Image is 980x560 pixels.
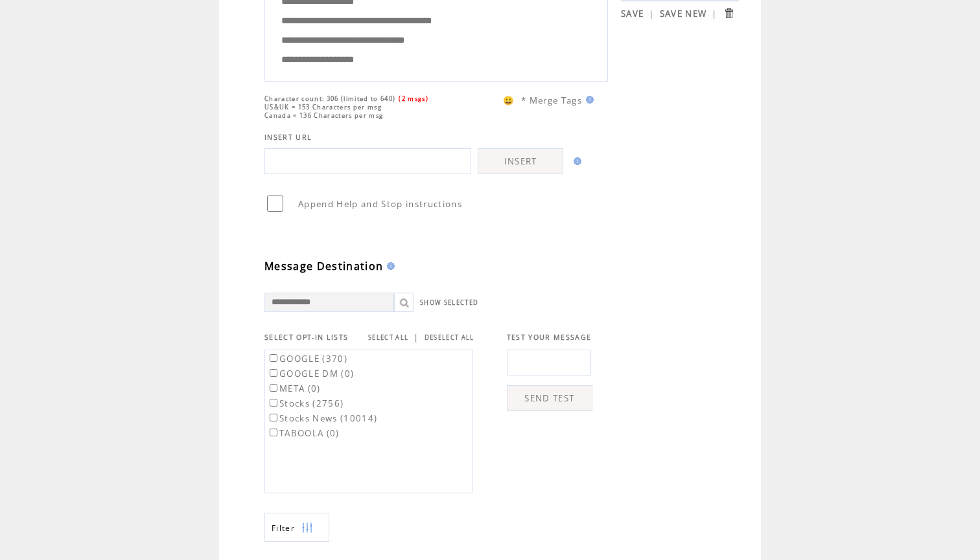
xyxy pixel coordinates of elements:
[649,8,654,19] span: |
[264,259,383,273] span: Message Destination
[399,95,428,103] span: (2 msgs)
[621,8,644,19] a: SAVE
[368,333,408,342] a: SELECT ALL
[264,513,329,542] a: Filter
[582,96,594,104] img: help.gif
[264,103,382,111] span: US&UK = 153 Characters per msg
[503,95,515,106] span: 😀
[420,298,478,307] a: SHOW SELECTED
[264,333,348,342] span: SELECT OPT-IN LISTS
[267,427,340,439] label: TABOOLA (0)
[298,198,462,210] span: Append Help and Stop instructions
[478,148,563,174] a: INSERT
[507,333,592,342] span: TEST YOUR MESSAGE
[270,369,277,377] input: GOOGLE DM (0)
[267,398,344,409] label: Stocks (2756)
[267,412,377,424] label: Stocks News (10014)
[270,399,277,407] input: Stocks (2756)
[264,133,312,142] span: INSERT URL
[301,513,313,543] img: filters.png
[507,385,592,411] a: SEND TEST
[660,8,707,19] a: SAVE NEW
[264,111,383,120] span: Canada = 136 Characters per msg
[270,429,277,436] input: TABOOLA (0)
[414,331,419,343] span: |
[272,522,295,533] span: Show filters
[264,95,395,103] span: Character count: 306 (limited to 640)
[267,368,354,379] label: GOOGLE DM (0)
[425,333,474,342] a: DESELECT ALL
[267,383,321,394] label: META (0)
[723,7,735,19] input: Submit
[712,8,717,19] span: |
[570,157,581,165] img: help.gif
[270,414,277,421] input: Stocks News (10014)
[521,95,582,106] span: * Merge Tags
[267,353,347,364] label: GOOGLE (370)
[383,262,395,270] img: help.gif
[270,354,277,362] input: GOOGLE (370)
[270,384,277,392] input: META (0)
